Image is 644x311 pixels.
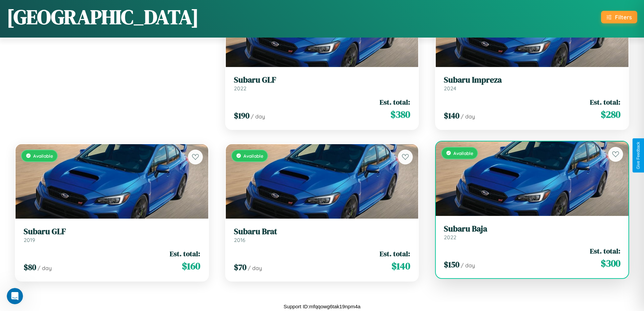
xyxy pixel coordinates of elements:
[453,150,473,156] span: Available
[444,259,459,270] span: $ 150
[444,75,620,85] h3: Subaru Impreza
[461,113,475,120] span: / day
[461,262,475,269] span: / day
[234,85,246,92] span: 2022
[590,246,620,256] span: Est. total:
[170,249,200,259] span: Est. total:
[380,97,410,107] span: Est. total:
[284,302,361,311] p: Support ID: mfqqowg6tak19npm4a
[24,227,200,237] h3: Subaru GLF
[234,75,410,85] h3: Subaru GLF
[380,249,410,259] span: Est. total:
[234,262,246,273] span: $ 70
[391,259,410,273] span: $ 140
[234,110,249,121] span: $ 190
[234,227,410,237] h3: Subaru Brat
[251,113,265,120] span: / day
[444,224,620,234] h3: Subaru Baja
[7,288,23,304] iframe: Intercom live chat
[444,75,620,92] a: Subaru Impreza2024
[601,11,637,23] button: Filters
[444,85,456,92] span: 2024
[601,257,620,270] span: $ 300
[24,262,36,273] span: $ 80
[234,75,410,92] a: Subaru GLF2022
[243,153,263,159] span: Available
[24,237,35,243] span: 2019
[444,110,459,121] span: $ 140
[444,234,456,241] span: 2022
[615,14,632,21] div: Filters
[182,259,200,273] span: $ 160
[234,237,245,243] span: 2016
[636,142,641,169] div: Give Feedback
[601,108,620,121] span: $ 280
[390,108,410,121] span: $ 380
[24,227,200,243] a: Subaru GLF2019
[248,265,262,271] span: / day
[590,97,620,107] span: Est. total:
[444,224,620,241] a: Subaru Baja2022
[7,3,199,31] h1: [GEOGRAPHIC_DATA]
[234,227,410,243] a: Subaru Brat2016
[33,153,53,159] span: Available
[38,265,52,271] span: / day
